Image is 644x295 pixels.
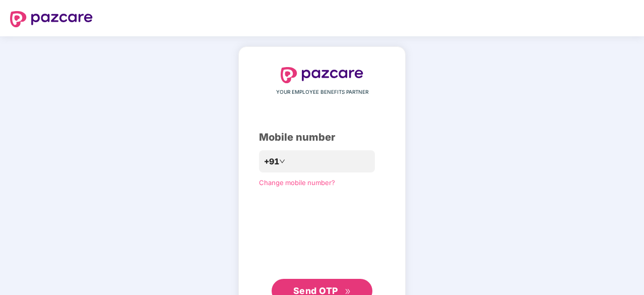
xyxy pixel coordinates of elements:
a: Change mobile number? [259,179,335,187]
div: Mobile number [259,130,385,145]
span: double-right [345,288,351,295]
span: down [279,158,285,164]
span: YOUR EMPLOYEE BENEFITS PARTNER [276,88,368,96]
span: +91 [264,155,279,168]
img: logo [281,67,363,83]
img: logo [10,11,93,27]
